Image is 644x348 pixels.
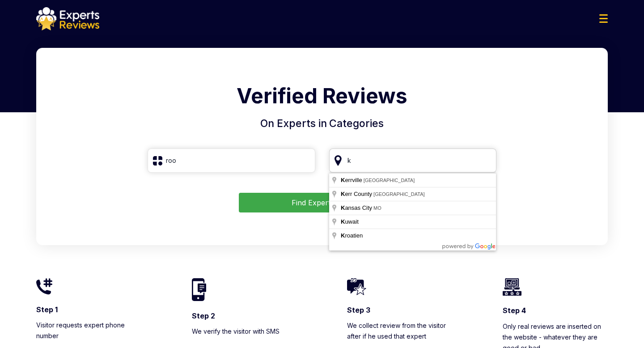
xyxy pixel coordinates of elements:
[36,278,52,295] img: homeIcon1
[47,81,597,116] h1: Verified Reviews
[36,320,142,341] p: Visitor requests expert phone number
[599,14,608,23] img: Menu Icon
[347,320,453,342] p: We collect review from the visitor after if he used that expert
[341,204,345,211] span: K
[341,218,360,225] span: uwait
[341,232,345,239] span: K
[341,177,345,183] span: K
[341,191,373,197] span: err County
[503,278,521,296] img: homeIcon4
[36,7,99,30] img: logo
[36,305,142,314] h3: Step 1
[239,193,406,212] button: Find Experts Now
[341,232,364,239] span: roatien
[192,278,206,301] img: homeIcon2
[47,116,597,132] h4: On Experts in Categories
[192,326,297,337] p: We verify the visitor with SMS
[347,305,453,315] h3: Step 3
[503,306,608,315] h3: Step 4
[148,149,315,173] input: Search Category
[341,191,345,197] span: K
[329,149,497,173] input: Your City
[373,205,381,211] span: MO
[341,218,345,225] span: K
[341,177,364,183] span: errville
[364,178,415,183] span: [GEOGRAPHIC_DATA]
[347,278,366,295] img: homeIcon3
[192,311,297,321] h3: Step 2
[341,204,373,211] span: ansas City
[373,191,425,197] span: [GEOGRAPHIC_DATA]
